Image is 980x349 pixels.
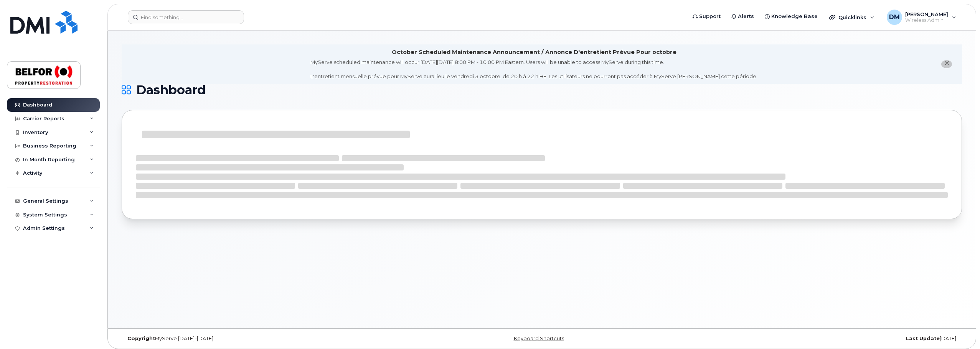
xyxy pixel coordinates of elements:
div: MyServe [DATE]–[DATE] [122,336,402,342]
span: Dashboard [136,84,206,96]
button: close notification [941,60,952,68]
strong: Copyright [127,336,155,341]
div: October Scheduled Maintenance Announcement / Annonce D'entretient Prévue Pour octobre [392,48,676,56]
strong: Last Update [906,336,940,341]
a: Keyboard Shortcuts [514,336,564,341]
div: [DATE] [682,336,962,342]
div: MyServe scheduled maintenance will occur [DATE][DATE] 8:00 PM - 10:00 PM Eastern. Users will be u... [310,59,757,80]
